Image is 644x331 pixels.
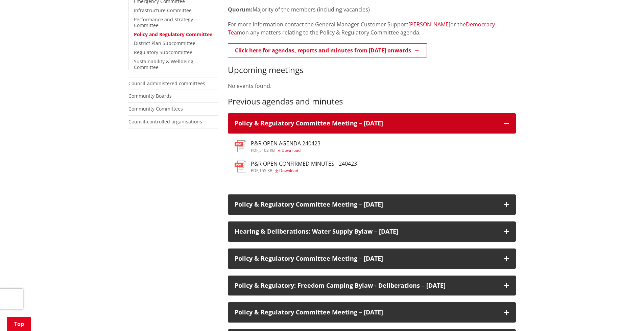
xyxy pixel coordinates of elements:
[235,120,497,127] h3: Policy & Regulatory Committee Meeting – [DATE]
[279,168,298,173] span: Download
[251,161,357,167] h3: P&R OPEN CONFIRMED MINUTES - 240423
[282,147,301,153] span: Download
[134,16,193,28] a: Performance and Strategy Committee
[251,147,258,153] span: pdf
[235,140,320,152] a: P&R OPEN AGENDA 240423 pdf,5102 KB Download
[235,255,497,262] h3: Policy & Regulatory Committee Meeting – [DATE]
[7,317,31,331] a: Top
[613,303,637,327] iframe: Messenger Launcher
[408,21,450,28] a: [PERSON_NAME]
[235,228,497,235] h3: Hearing & Deliberations: Water Supply Bylaw – [DATE]
[235,282,497,289] h3: Policy & Regulatory: Freedom Camping Bylaw - Deliberations – [DATE]
[134,58,193,70] a: Sustainability & Wellbeing Committee
[251,148,320,152] div: ,
[235,161,357,173] a: P&R OPEN CONFIRMED MINUTES - 240423 pdf,155 KB Download
[259,168,272,173] span: 155 KB
[228,20,516,37] p: For more information contact the General Manager Customer Support or the on any matters relating ...
[228,43,427,57] a: Click here for agendas, reports and minutes from [DATE] onwards
[128,93,172,99] a: Community Boards
[235,140,246,152] img: document-pdf.svg
[228,6,253,13] strong: Quorum:
[128,80,205,87] a: Council-administered committees
[228,65,516,75] h3: Upcoming meetings
[235,309,497,316] h3: Policy & Regulatory Committee Meeting – [DATE]
[228,97,516,107] h3: Previous agendas and minutes
[251,168,258,173] span: pdf
[228,82,516,90] p: No events found.
[134,49,192,55] a: Regulatory Subcommittee
[251,169,357,173] div: ,
[228,5,516,14] p: Majority of the members (including vacancies)
[259,147,275,153] span: 5102 KB
[228,21,495,36] a: Democracy Team
[235,161,246,172] img: document-pdf.svg
[128,105,183,112] a: Community Committees
[235,201,497,208] h3: Policy & Regulatory Committee Meeting – [DATE]
[134,7,192,14] a: Infrastructure Committee
[251,140,320,147] h3: P&R OPEN AGENDA 240423
[128,118,202,125] a: Council-controlled organisations
[134,40,195,46] a: District Plan Subcommittee
[134,31,212,38] a: Policy and Regulatory Committee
